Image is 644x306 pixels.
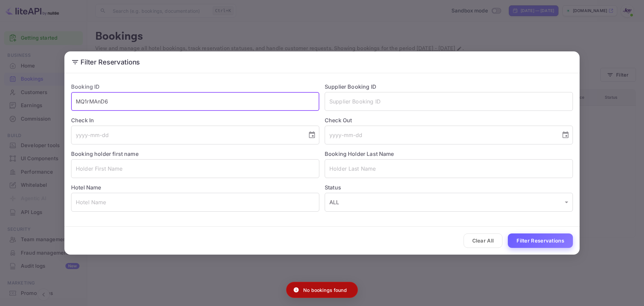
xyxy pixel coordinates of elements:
input: Booking ID [71,92,319,111]
input: Holder Last Name [325,159,573,178]
button: Clear All [464,233,503,248]
input: Holder First Name [71,159,319,178]
label: Hotel Name [71,184,101,191]
div: ALL [325,193,573,212]
h2: Filter Reservations [64,51,580,73]
input: yyyy-mm-dd [71,126,303,144]
p: No bookings found [303,287,347,294]
input: Supplier Booking ID [325,92,573,111]
label: Booking Holder Last Name [325,150,394,157]
label: Status [325,183,573,191]
label: Check In [71,116,319,124]
button: Filter Reservations [508,233,573,248]
label: Supplier Booking ID [325,83,376,90]
button: Choose date [559,128,572,142]
button: Choose date [305,128,319,142]
input: Hotel Name [71,193,319,212]
label: Booking ID [71,83,100,90]
label: Booking holder first name [71,150,139,157]
input: yyyy-mm-dd [325,126,556,144]
label: Check Out [325,116,573,124]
